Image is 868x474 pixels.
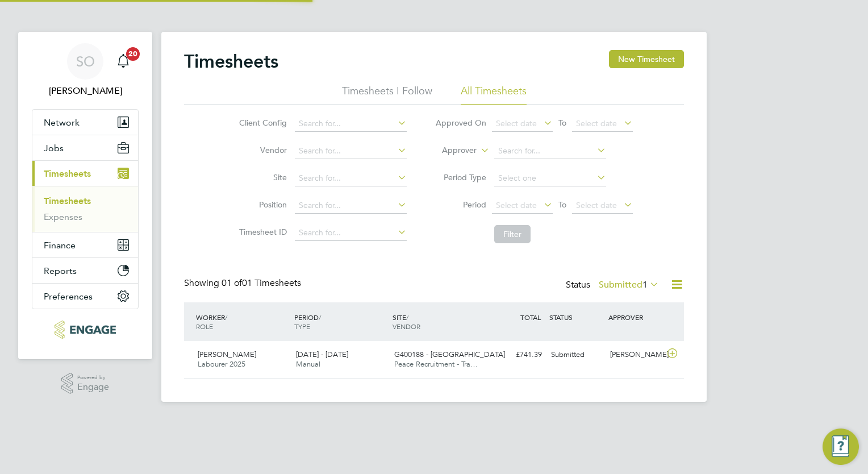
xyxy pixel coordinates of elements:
label: Vendor [236,145,287,155]
span: Preferences [44,291,93,302]
label: Submitted [599,279,659,290]
a: 20 [112,43,135,80]
a: Go to home page [32,321,139,339]
a: SO[PERSON_NAME] [32,43,139,98]
span: Finance [44,240,76,251]
span: Reports [44,265,77,276]
span: TYPE [294,322,310,331]
button: Finance [32,232,138,257]
h2: Timesheets [184,50,278,73]
div: APPROVER [606,307,665,327]
li: Timesheets I Follow [342,84,432,105]
img: peacerecruitment-logo-retina.png [55,321,115,339]
span: 1 [642,279,648,290]
input: Search for... [295,143,407,159]
label: Period [435,199,486,210]
span: Select date [576,118,617,128]
label: Approved On [435,118,486,128]
label: Site [236,172,287,182]
span: / [406,313,408,322]
label: Approver [425,145,477,156]
div: Submitted [546,346,606,364]
span: [PERSON_NAME] [198,350,256,359]
button: Network [32,110,138,135]
button: Timesheets [32,161,138,186]
span: G400188 - [GEOGRAPHIC_DATA] [394,350,505,359]
label: Period Type [435,172,486,182]
button: New Timesheet [609,50,684,68]
div: SITE [390,307,488,336]
span: 01 of [222,277,242,289]
span: To [555,197,570,212]
span: Labourer 2025 [198,359,245,369]
span: Powered by [77,373,109,382]
span: To [555,115,570,130]
button: Jobs [32,135,138,160]
div: Status [566,277,661,293]
span: Timesheets [44,168,91,179]
input: Search for... [295,225,407,241]
label: Position [236,199,287,210]
span: 20 [126,47,140,61]
a: Powered byEngage [61,373,110,394]
button: Engage Resource Center [823,429,859,465]
button: Reports [32,258,138,283]
div: Showing [184,277,303,289]
div: Timesheets [32,186,138,232]
span: Scott O'Malley [32,84,139,98]
span: VENDOR [393,322,420,331]
input: Select one [494,171,606,186]
input: Search for... [295,116,407,132]
div: PERIOD [291,307,390,336]
a: Timesheets [44,196,91,206]
span: Select date [496,118,537,128]
input: Search for... [295,198,407,214]
span: SO [76,54,95,69]
label: Timesheet ID [236,227,287,237]
span: Select date [576,200,617,210]
label: Client Config [236,118,287,128]
span: ROLE [196,322,213,331]
span: TOTAL [520,313,541,322]
button: Preferences [32,284,138,309]
span: / [225,313,227,322]
span: Engage [77,382,109,392]
a: Expenses [44,211,82,222]
input: Search for... [494,143,606,159]
div: STATUS [546,307,606,327]
span: Peace Recruitment - Tra… [394,359,478,369]
span: Jobs [44,143,64,153]
input: Search for... [295,171,407,186]
li: All Timesheets [461,84,527,105]
div: £741.39 [487,346,546,364]
span: Network [44,117,80,128]
span: / [319,313,321,322]
span: 01 Timesheets [222,277,301,289]
span: [DATE] - [DATE] [296,350,348,359]
nav: Main navigation [18,32,152,359]
span: Select date [496,200,537,210]
button: Filter [494,225,531,243]
div: WORKER [193,307,291,336]
span: Manual [296,359,320,369]
div: [PERSON_NAME] [606,346,665,364]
